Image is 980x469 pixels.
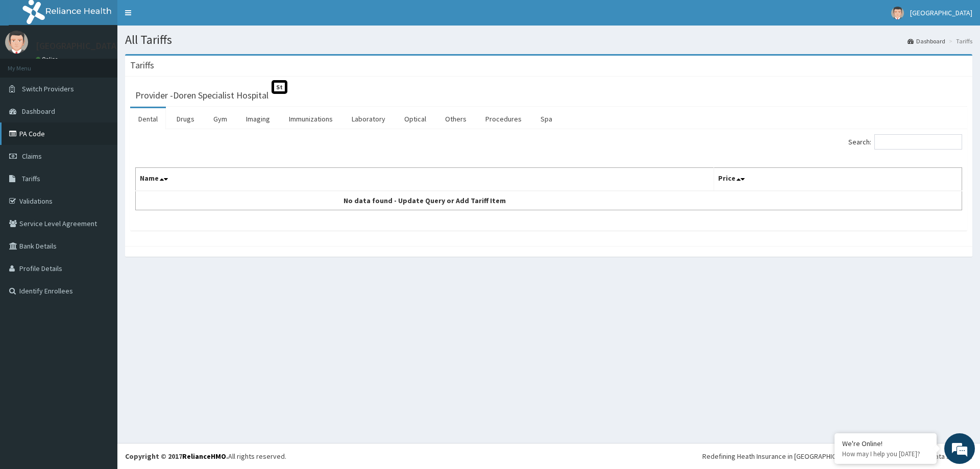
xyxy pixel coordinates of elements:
th: Price [714,168,962,191]
a: Dental [130,108,166,130]
label: Search: [848,134,962,150]
span: St [272,80,287,94]
a: Immunizations [281,108,341,130]
a: Online [36,56,60,63]
td: No data found - Update Query or Add Tariff Item [136,191,714,210]
h3: Provider - Doren Specialist Hospital [135,91,268,100]
div: We're Online! [842,439,929,448]
p: [GEOGRAPHIC_DATA] [36,41,120,51]
a: Laboratory [344,108,394,130]
a: Drugs [168,108,203,130]
div: Redefining Heath Insurance in [GEOGRAPHIC_DATA] using Telemedicine and Data Science! [702,451,972,461]
a: Imaging [238,108,278,130]
footer: All rights reserved. [117,443,980,469]
span: Dashboard [22,107,55,116]
li: Tariffs [946,37,972,45]
a: Procedures [477,108,530,130]
a: RelianceHMO [182,452,226,461]
input: Search: [874,134,962,150]
span: Tariffs [22,174,40,183]
a: Optical [396,108,434,130]
span: Switch Providers [22,84,74,93]
a: Spa [532,108,560,130]
th: Name [136,168,714,191]
p: How may I help you today? [842,450,929,458]
a: Dashboard [908,37,945,45]
strong: Copyright © 2017 . [125,452,228,461]
h3: Tariffs [130,61,154,70]
img: User Image [891,7,904,19]
a: Others [437,108,475,130]
span: Claims [22,152,42,161]
img: User Image [5,31,28,54]
span: [GEOGRAPHIC_DATA] [910,8,972,17]
a: Gym [205,108,235,130]
h1: All Tariffs [125,33,972,46]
